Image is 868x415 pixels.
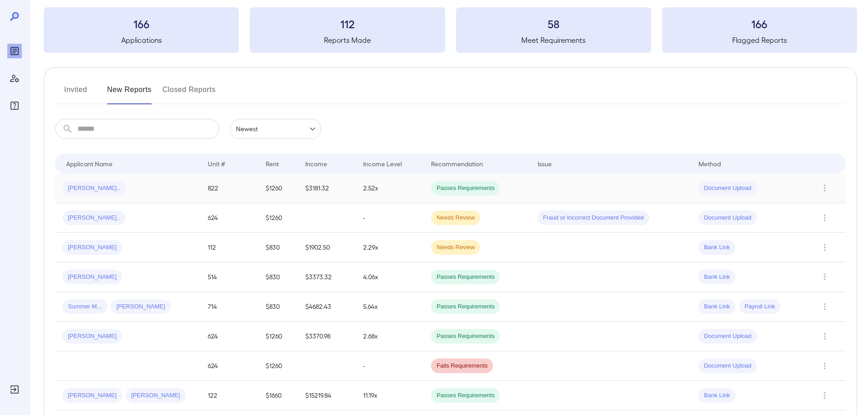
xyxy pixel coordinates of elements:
td: $1260 [258,351,298,381]
td: 2.52x [356,174,424,203]
span: Bank Link [699,273,735,282]
span: [PERSON_NAME] [62,391,122,400]
h5: Reports Made [250,35,445,46]
h5: Meet Requirements [456,35,651,46]
button: Row Actions [817,210,832,225]
td: 4.06x [356,262,424,292]
div: Log Out [7,382,22,397]
div: Reports [7,44,22,58]
span: Passes Requirements [431,184,500,193]
button: Row Actions [817,329,832,343]
td: $1902.50 [298,233,356,262]
td: $1260 [258,203,298,233]
div: Issue [538,158,552,169]
div: Rent [266,158,280,169]
td: 122 [200,381,258,410]
span: Fraud or Incorrect Document Provided [538,214,649,222]
div: Newest [230,119,321,139]
div: Unit # [208,158,225,169]
span: Document Upload [699,362,757,370]
span: Fails Requirements [431,362,493,370]
span: Document Upload [699,184,757,193]
div: Method [699,158,721,169]
span: [PERSON_NAME].. [62,184,125,193]
button: Row Actions [817,359,832,373]
div: Manage Users [7,71,22,86]
td: 2.68x [356,322,424,351]
button: Row Actions [817,299,832,314]
span: [PERSON_NAME] [111,302,170,311]
span: Payroll Link [739,302,781,311]
span: [PERSON_NAME] [62,332,122,341]
span: Passes Requirements [431,273,500,282]
td: 714 [200,292,258,322]
td: $3181.32 [298,174,356,203]
td: - [356,351,424,381]
span: [PERSON_NAME].. [62,214,125,222]
button: New Reports [107,82,152,104]
td: $830 [258,233,298,262]
td: 5.64x [356,292,424,322]
button: Row Actions [817,270,832,284]
span: Bank Link [699,391,735,400]
span: Passes Requirements [431,391,500,400]
button: Row Actions [817,181,832,195]
td: 624 [200,322,258,351]
div: Recommendation [431,158,483,169]
td: $1260 [258,174,298,203]
span: [PERSON_NAME] [62,243,122,252]
span: Bank Link [699,302,735,311]
summary: 166Applications112Reports Made58Meet Requirements166Flagged Reports [44,7,857,53]
td: $830 [258,262,298,292]
div: Income Level [363,158,402,169]
span: [PERSON_NAME] [62,273,122,282]
div: Applicant Name [66,158,113,169]
span: Document Upload [699,332,757,341]
span: Document Upload [699,214,757,222]
td: $1260 [258,322,298,351]
span: Summer M... [62,302,107,311]
h3: 166 [44,16,239,31]
td: 624 [200,203,258,233]
div: FAQ [7,98,22,113]
span: Passes Requirements [431,302,500,311]
h3: 112 [250,16,445,31]
td: 624 [200,351,258,381]
td: 514 [200,262,258,292]
td: $15219.84 [298,381,356,410]
h3: 166 [662,16,857,31]
button: Closed Reports [163,82,216,104]
td: 2.29x [356,233,424,262]
td: 822 [200,174,258,203]
td: - [356,203,424,233]
td: $830 [258,292,298,322]
h3: 58 [456,16,651,31]
td: 11.19x [356,381,424,410]
span: Needs Review [431,214,480,222]
h5: Applications [44,35,239,46]
h5: Flagged Reports [662,35,857,46]
span: [PERSON_NAME] [126,391,185,400]
td: $3370.98 [298,322,356,351]
td: 112 [200,233,258,262]
button: Row Actions [817,240,832,255]
span: Needs Review [431,243,480,252]
button: Row Actions [817,388,832,403]
button: Invited [55,82,96,104]
div: Income [305,158,327,169]
span: Passes Requirements [431,332,500,341]
span: Bank Link [699,243,735,252]
td: $4682.43 [298,292,356,322]
td: $1660 [258,381,298,410]
td: $3373.32 [298,262,356,292]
